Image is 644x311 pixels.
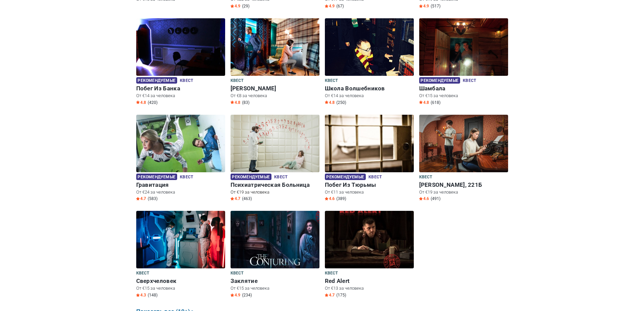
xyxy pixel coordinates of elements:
span: 4.8 [419,100,429,105]
span: 4.8 [136,100,146,105]
span: Рекомендуемые [136,77,177,84]
span: Квест [368,174,382,181]
h6: Шамбала [419,85,508,92]
span: Квест [419,174,432,181]
img: Гравитация [136,115,225,172]
h6: Сверхчеловек [136,277,225,285]
span: (250) [336,100,346,105]
p: От €13 за человека [325,285,414,291]
p: От €14 за человека [136,93,225,99]
p: От €15 за человека [136,285,225,291]
img: Психиатрическая Больница [231,115,319,172]
img: Star [419,197,423,200]
span: 4.7 [325,292,335,298]
img: Шерлок Холмс [231,18,319,76]
h6: [PERSON_NAME], 221Б [419,181,508,188]
p: От €24 за человека [136,189,225,195]
img: Заклятие [231,211,319,268]
p: От €15 за человека [419,93,508,99]
span: (389) [336,196,346,201]
span: 4.9 [231,3,240,9]
span: 4.9 [231,292,240,298]
h6: Red Alert [325,277,414,285]
img: Star [231,197,234,200]
span: 4.9 [419,3,429,9]
span: 4.8 [231,100,240,105]
p: От €19 за человека [419,189,508,195]
a: Побег Из Банка Рекомендуемые Квест Побег Из Банка От €14 за человека Star4.8 (420) [136,18,225,107]
span: (67) [336,3,344,9]
span: 4.3 [136,292,146,298]
img: Star [136,101,140,104]
p: От €8 за человека [231,93,319,99]
span: Квест [180,174,193,181]
img: Бейкер-Стрит, 221Б [419,115,508,172]
span: 4.6 [419,196,429,201]
img: Шамбала [419,18,508,76]
a: Психиатрическая Больница Рекомендуемые Квест Психиатрическая Больница От €19 за человека Star4.7 ... [231,115,319,203]
img: Star [325,293,328,297]
a: Школа Волшебников Квест Школа Волшебников От €14 за человека Star4.8 (250) [325,18,414,107]
img: Star [419,4,423,8]
span: Квест [325,270,338,277]
span: Рекомендуемые [325,174,366,180]
a: Red Alert Квест Red Alert От €13 за человека Star4.7 (175) [325,211,414,299]
span: (463) [242,196,252,201]
span: Квест [231,270,244,277]
a: Шерлок Холмс Квест [PERSON_NAME] От €8 за человека Star4.8 (83) [231,18,319,107]
h6: Побег Из Тюрьмы [325,181,414,188]
span: Квест [231,77,244,85]
img: Star [419,101,423,104]
span: (618) [431,100,440,105]
p: От €14 за человека [325,93,414,99]
h6: Психиатрическая Больница [231,181,319,188]
a: Гравитация Рекомендуемые Квест Гравитация От €24 за человека Star4.7 (583) [136,115,225,203]
img: Star [231,293,234,297]
span: Рекомендуемые [136,174,177,180]
span: 4.6 [325,196,335,201]
span: Квест [274,174,287,181]
a: Заклятие Квест Заклятие От €15 за человека Star4.9 (234) [231,211,319,299]
span: Квест [136,270,149,277]
img: Сверхчеловек [136,211,225,268]
h6: Заклятие [231,277,319,285]
span: (583) [148,196,158,201]
h6: Побег Из Банка [136,85,225,92]
span: Рекомендуемые [231,174,271,180]
p: От €19 за человека [231,189,319,195]
h6: Школа Волшебников [325,85,414,92]
a: Бейкер-Стрит, 221Б Квест [PERSON_NAME], 221Б От €19 за человека Star4.6 (491) [419,115,508,203]
span: (29) [242,3,249,9]
a: Сверхчеловек Квест Сверхчеловек От €15 за человека Star4.3 (148) [136,211,225,299]
p: От €11 за человека [325,189,414,195]
span: (83) [242,100,249,105]
h6: Гравитация [136,181,225,188]
span: (517) [431,3,440,9]
img: Red Alert [325,211,414,268]
a: Побег Из Тюрьмы Рекомендуемые Квест Побег Из Тюрьмы От €11 за человека Star4.6 (389) [325,115,414,203]
span: Квест [325,77,338,85]
p: От €15 за человека [231,285,319,291]
span: (148) [148,292,158,298]
span: Квест [463,77,476,85]
a: Шамбала Рекомендуемые Квест Шамбала От €15 за человека Star4.8 (618) [419,18,508,107]
span: Квест [180,77,193,85]
img: Star [325,101,328,104]
img: Star [231,4,234,8]
span: 4.8 [325,100,335,105]
span: (175) [336,292,346,298]
span: 4.7 [231,196,240,201]
span: (420) [148,100,158,105]
img: Star [231,101,234,104]
img: Star [325,4,328,8]
img: Побег Из Банка [136,18,225,76]
span: 4.7 [136,196,146,201]
img: Star [325,197,328,200]
span: (491) [431,196,440,201]
img: Школа Волшебников [325,18,414,76]
span: 4.9 [325,3,335,9]
span: Рекомендуемые [419,77,460,84]
h6: [PERSON_NAME] [231,85,319,92]
img: Star [136,197,140,200]
img: Star [136,293,140,297]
